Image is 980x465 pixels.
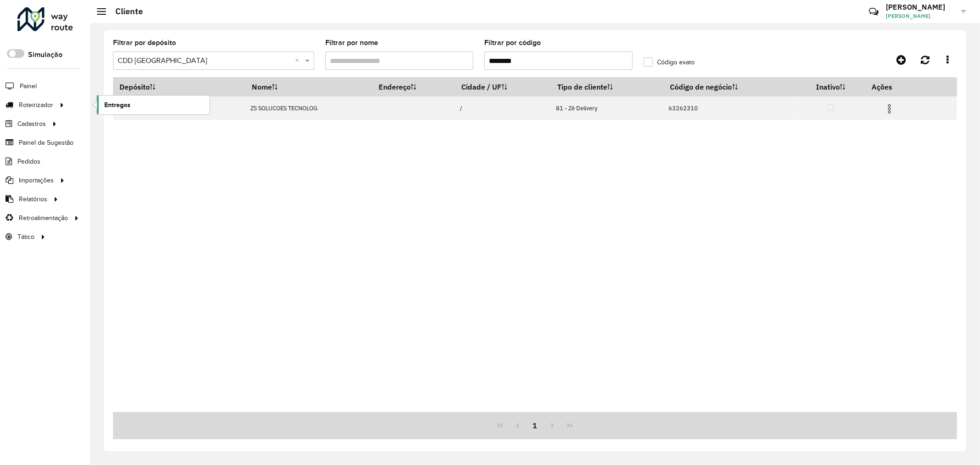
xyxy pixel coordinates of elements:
span: Pedidos [17,157,40,166]
span: Clear all [295,55,303,66]
span: Tático [17,232,34,242]
a: Contato Rápido [864,2,884,22]
th: Endereço [372,77,455,96]
span: Painel de Sugestão [19,138,74,147]
span: Relatórios [19,194,47,204]
span: [PERSON_NAME] [886,12,955,20]
td: 63262310 [664,96,796,120]
label: Simulação [28,49,62,60]
span: Painel [20,81,37,91]
span: Roteirizador [19,100,53,110]
button: 1 [527,417,544,434]
th: Inativo [796,77,866,96]
label: Filtrar por depósito [113,37,176,48]
th: Ações [866,77,921,96]
th: Código de negócio [664,77,796,96]
th: Tipo de cliente [551,77,664,96]
label: Filtrar por código [484,37,541,48]
td: ZS SOLUCOES TECNOLOG [245,96,372,120]
span: Retroalimentação [19,213,68,223]
td: 81 - Zé Delivery [551,96,664,120]
th: Depósito [113,77,245,96]
th: Cidade / UF [455,77,551,96]
h2: Cliente [106,6,143,17]
h3: [PERSON_NAME] [886,3,955,11]
label: Filtrar por nome [325,37,378,48]
span: Entregas [104,100,130,110]
a: Entregas [97,96,210,114]
th: Nome [245,77,372,96]
td: / [455,96,551,120]
span: Cadastros [17,119,46,129]
label: Código exato [644,57,695,67]
span: Importações [19,176,54,185]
